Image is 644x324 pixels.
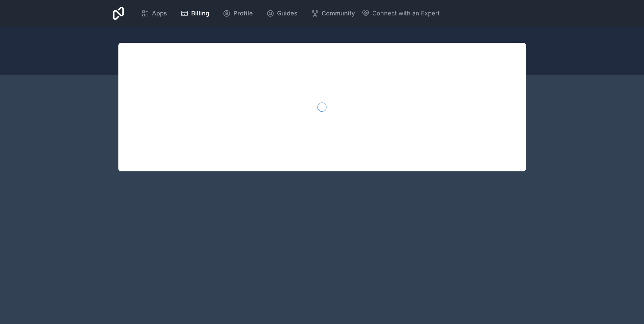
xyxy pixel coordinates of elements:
span: Profile [233,9,253,18]
a: Apps [136,6,172,21]
span: Billing [191,9,209,18]
span: Connect with an Expert [372,9,440,18]
a: Guides [261,6,303,21]
a: Profile [217,6,258,21]
button: Connect with an Expert [362,9,440,18]
a: Billing [175,6,215,21]
span: Apps [152,9,167,18]
span: Community [322,9,355,18]
span: Guides [277,9,298,18]
a: Community [306,6,360,21]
